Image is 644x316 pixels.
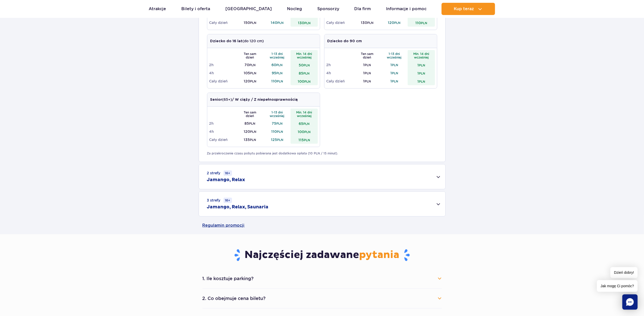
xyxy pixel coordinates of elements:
td: 85 [236,119,264,127]
button: Kup teraz [442,3,495,15]
td: 120 [236,127,264,136]
p: Za przekroczenie czasu pobytu pobierana jest dodatkowa opłata (10 PLN / 15 minut). [207,151,437,156]
small: 16+ [224,170,232,176]
a: Atrakcje [149,3,166,15]
th: Min. 14 dni wcześniej [291,50,318,61]
td: Cały dzień [209,19,237,27]
small: PLN [276,71,282,75]
td: 125 [264,136,291,144]
td: 140 [264,19,291,27]
strong: Dziecko do 90 cm [327,39,362,43]
small: PLN [277,79,283,83]
td: 110 [264,77,291,85]
td: 1 [408,69,435,77]
small: PLN [304,21,310,25]
small: PLN [419,80,425,83]
td: 85 [291,69,318,77]
span: pytania [359,249,400,261]
small: PLN [277,130,283,134]
td: 100 [291,127,318,136]
td: 110 [408,19,435,27]
td: 1 [353,69,381,77]
td: 4h [209,127,237,136]
td: 105 [236,69,264,77]
th: Min. 14 dni wcześniej [291,109,318,119]
td: Cały dzień [326,77,354,85]
th: 1-13 dni wcześniej [264,50,291,61]
span: Kup teraz [454,7,474,11]
td: 95 [264,69,291,77]
small: PLN [277,138,283,142]
div: Chat [622,294,638,310]
td: 100 [291,77,318,85]
h2: Jamango, Relax [207,177,245,183]
small: PLN [304,80,310,83]
small: PLN [276,122,282,125]
small: PLN [249,63,255,67]
td: 70 [236,61,264,69]
span: Dzień dobry! [610,267,638,278]
td: 1 [408,77,435,85]
h2: Jamango, Relax, Saunaria [207,204,269,210]
small: PLN [367,21,373,25]
td: 1 [408,61,435,69]
td: 115 [291,136,318,144]
small: PLN [365,79,371,83]
small: 16+ [224,198,232,203]
small: PLN [303,122,309,126]
td: Cały dzień [209,77,237,85]
td: 120 [381,19,408,27]
small: PLN [419,71,425,75]
a: Nocleg [287,3,302,15]
small: PLN [250,21,256,25]
button: 2. Co obejmuje cena biletu? [202,293,442,304]
small: PLN [419,63,425,67]
td: 1 [353,77,381,85]
small: 3 strefy [207,198,232,203]
a: Dla firm [354,3,371,15]
th: 1-13 dni wcześniej [381,50,408,61]
button: 1. Ile kosztuje parking? [202,273,442,284]
td: 2h [209,119,237,127]
a: Informacje i pomoc [386,3,427,15]
small: PLN [394,21,400,25]
td: 130 [291,19,318,27]
small: PLN [250,130,256,134]
td: 2h [326,61,354,69]
td: 50 [291,61,318,69]
a: Bilety i oferta [181,3,210,15]
small: PLN [304,63,310,67]
small: PLN [421,21,427,25]
small: PLN [277,21,283,25]
small: PLN [365,63,371,67]
td: 4h [209,69,237,77]
small: PLN [250,138,256,142]
td: 65 [291,119,318,127]
small: PLN [365,71,371,75]
p: (do 120 cm) [210,38,264,44]
small: PLN [303,71,309,75]
span: Jak mogę Ci pomóc? [597,280,638,292]
a: Sponsorzy [317,3,339,15]
td: 130 [353,19,381,27]
td: Cały dzień [326,19,354,27]
th: Ten sam dzień [353,50,381,61]
th: 1-13 dni wcześniej [264,109,291,119]
small: PLN [250,71,256,75]
small: PLN [276,63,282,67]
td: 1 [381,69,408,77]
h3: Najczęściej zadawane [202,249,442,262]
td: 1 [353,61,381,69]
td: 120 [236,77,264,85]
small: PLN [392,71,398,75]
td: 150 [236,19,264,27]
small: PLN [304,138,310,142]
small: PLN [304,130,310,134]
td: 4h [326,69,354,77]
small: PLN [249,122,255,125]
th: Ten sam dzień [236,109,264,119]
td: 2h [209,61,237,69]
small: PLN [392,63,398,67]
th: Ten sam dzień [236,50,264,61]
td: 1 [381,61,408,69]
